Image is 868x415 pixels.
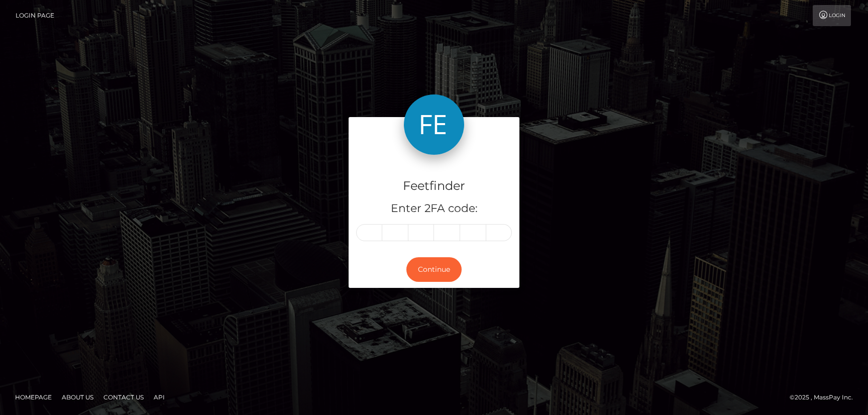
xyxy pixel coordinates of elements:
[99,389,148,405] a: Contact Us
[356,201,512,217] h5: Enter 2FA code:
[16,5,54,26] a: Login Page
[406,257,462,282] button: Continue
[150,389,169,405] a: API
[404,94,464,155] img: Feetfinder
[58,389,97,405] a: About Us
[790,392,860,403] div: © 2025 , MassPay Inc.
[11,389,56,405] a: Homepage
[356,177,512,195] h4: Feetfinder
[813,5,851,26] a: Login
